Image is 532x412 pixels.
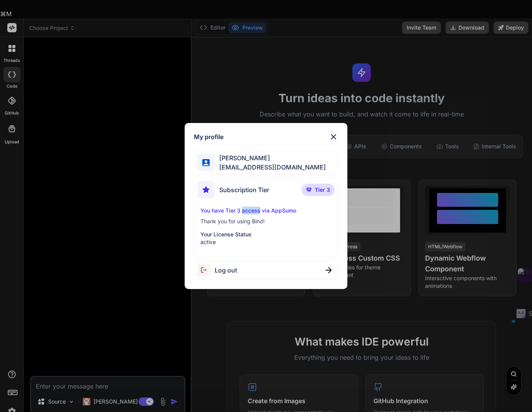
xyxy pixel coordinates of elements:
p: Thank you for using Bind! [200,218,332,225]
span: [PERSON_NAME] [215,153,326,163]
img: subscription [197,181,215,198]
img: premium [306,188,312,192]
img: close [325,267,332,273]
span: Log out [215,266,237,275]
img: logout [197,264,215,276]
p: active [200,238,332,246]
span: Subscription Tier [219,185,269,194]
h1: My profile [194,132,223,141]
span: Tier 3 [315,186,330,194]
img: close [329,132,338,141]
img: profile [202,159,210,166]
span: [EMAIL_ADDRESS][DOMAIN_NAME] [215,163,326,172]
p: Your License Status [200,231,332,238]
p: You have Tier 3 access via AppSumo [200,207,332,214]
